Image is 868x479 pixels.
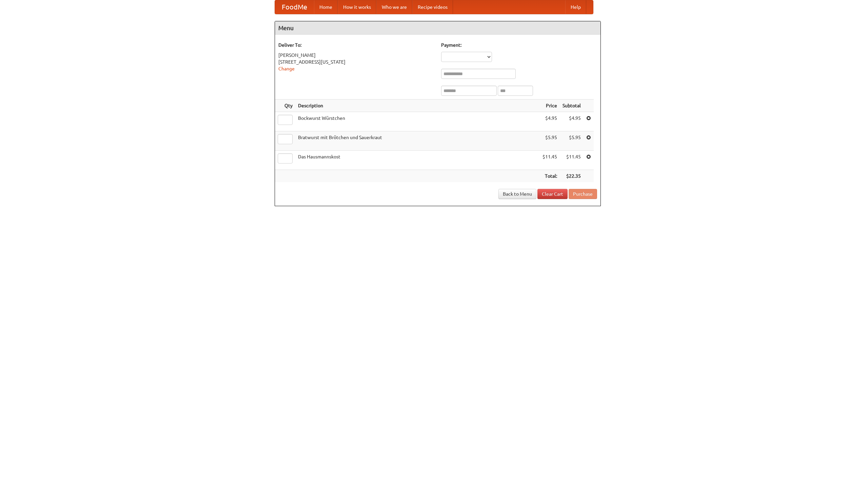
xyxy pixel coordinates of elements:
[376,0,412,14] a: Who we are
[275,21,600,35] h4: Menu
[314,0,338,14] a: Home
[278,42,434,48] h5: Deliver To:
[295,112,540,131] td: Bockwurst Würstchen
[560,112,584,131] td: $4.95
[295,100,540,112] th: Description
[338,0,376,14] a: How it works
[537,189,568,199] a: Clear Cart
[565,0,586,14] a: Help
[275,0,314,14] a: FoodMe
[278,59,434,65] div: [STREET_ADDRESS][US_STATE]
[540,131,560,151] td: $5.95
[412,0,453,14] a: Recipe videos
[560,131,584,151] td: $5.95
[560,100,584,112] th: Subtotal
[278,52,434,59] div: [PERSON_NAME]
[275,100,295,112] th: Qty
[540,112,560,131] td: $4.95
[441,42,597,48] h5: Payment:
[560,151,584,170] td: $11.45
[569,189,597,199] button: Purchase
[540,100,560,112] th: Price
[295,151,540,170] td: Das Hausmannskost
[278,66,295,71] a: Change
[540,151,560,170] td: $11.45
[295,131,540,151] td: Bratwurst mit Brötchen und Sauerkraut
[498,189,536,199] a: Back to Menu
[540,170,560,182] th: Total:
[560,170,584,182] th: $22.35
